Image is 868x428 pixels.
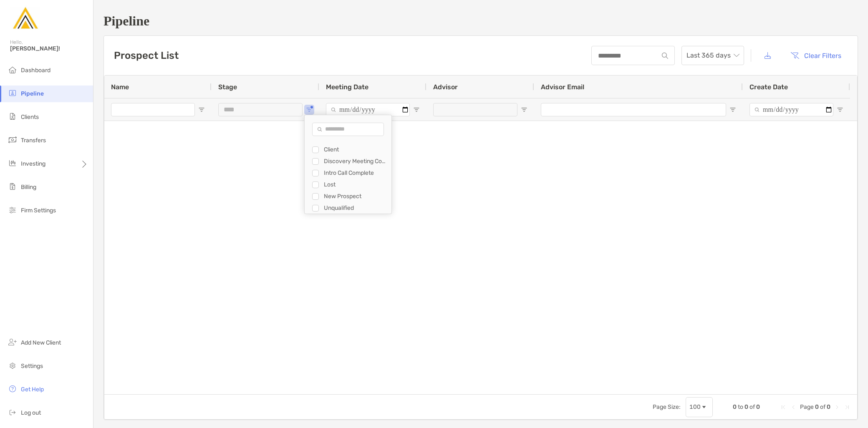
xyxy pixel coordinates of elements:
div: Unqualified [324,204,386,211]
span: Get Help [21,386,44,393]
img: add_new_client icon [8,337,18,347]
span: Billing [21,184,36,191]
div: Filter List [305,132,391,214]
img: billing icon [8,181,18,191]
button: Open Filter Menu [413,106,420,113]
button: Open Filter Menu [729,106,736,113]
div: Previous Page [790,404,797,410]
span: 0 [733,403,737,410]
span: Investing [21,160,45,167]
span: 0 [815,403,819,410]
input: Meeting Date Filter Input [326,103,410,116]
img: firm-settings icon [8,205,18,215]
span: Last 365 days [686,46,739,65]
span: of [749,403,755,410]
span: Log out [21,409,41,416]
img: Zoe Logo [10,3,40,33]
span: Firm Settings [21,207,56,214]
button: Open Filter Menu [198,106,205,113]
div: Page Size [686,397,713,417]
span: of [820,403,825,410]
img: input icon [662,53,668,59]
span: Advisor [433,83,458,91]
span: Name [111,83,129,91]
span: Add New Client [21,339,61,346]
div: Discovery Meeting Complete [324,158,386,165]
img: settings icon [8,360,18,370]
img: transfers icon [8,135,18,145]
div: Page Size: [653,403,681,410]
span: Pipeline [21,90,44,97]
span: Dashboard [21,67,50,74]
span: Transfers [21,137,46,144]
img: clients icon [8,111,18,121]
h3: Prospect List [114,50,179,61]
span: Advisor Email [541,83,584,91]
img: investing icon [8,158,18,168]
span: 0 [756,403,760,410]
button: Open Filter Menu [837,106,843,113]
div: New Prospect [324,193,386,200]
span: Clients [21,113,39,121]
span: 0 [744,403,748,410]
div: Intro Call Complete [324,169,386,176]
input: Create Date Filter Input [749,103,833,116]
span: Settings [21,363,43,370]
div: Column Filter [304,115,392,214]
button: Open Filter Menu [306,106,313,113]
div: Last Page [844,404,850,410]
span: Create Date [749,83,788,91]
div: Lost [324,181,386,188]
span: 0 [827,403,830,410]
span: Meeting Date [326,83,368,91]
h1: Pipeline [103,13,858,29]
span: Page [800,403,814,410]
span: Stage [218,83,237,91]
span: [PERSON_NAME]! [10,45,88,52]
input: Name Filter Input [111,103,195,116]
input: Search filter values [312,123,384,136]
span: to [738,403,743,410]
input: Advisor Email Filter Input [541,103,726,116]
img: logout icon [8,407,18,417]
img: dashboard icon [8,65,18,75]
img: get-help icon [8,384,18,394]
div: Next Page [834,404,840,410]
button: Clear Filters [784,46,848,65]
div: Client [324,146,386,153]
img: pipeline icon [8,88,18,98]
button: Open Filter Menu [521,106,527,113]
div: 100 [689,403,701,410]
div: First Page [780,404,787,410]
